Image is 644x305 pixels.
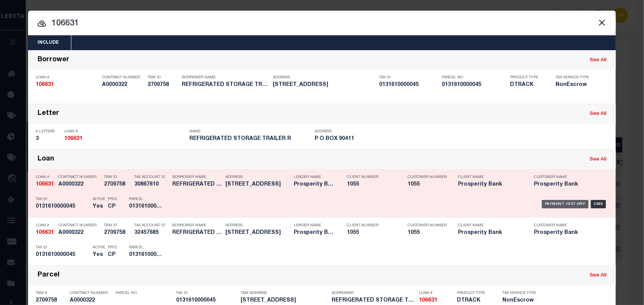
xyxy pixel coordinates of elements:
p: Customer Name [534,223,598,228]
p: Borrower Name [172,223,222,228]
h5: 0131610000045 [442,82,506,88]
p: Lender Name [294,175,335,180]
p: Tax ID [36,245,89,250]
h5: Prosperity Bank [534,230,598,236]
div: OMS [591,200,606,208]
p: Loan # [36,223,55,228]
h5: REFRIGERATED STORAGE TRAILER R [189,136,311,142]
h5: Prosperity Bank [458,230,523,236]
p: TBM ID [104,223,131,228]
p: Address [225,175,290,180]
p: Parcel No [442,75,506,80]
p: Product Type [457,291,491,295]
strong: 106631 [36,230,54,235]
a: See All [590,273,606,278]
input: Start typing... [28,17,616,30]
p: Tax Account ID [134,175,168,180]
p: Borrower Name [182,75,269,80]
h5: 106631 [419,297,453,304]
p: Parcel No [115,291,172,295]
strong: 106631 [419,298,437,303]
h5: REFRIGERATED STORAGE TRAILER R [332,297,415,304]
h5: 32457685 [134,230,168,236]
h5: Prosperity Bank [294,181,335,188]
p: Loan # [419,291,453,295]
p: Tax ID [36,197,89,202]
h5: 106631 [36,230,55,236]
h5: A0000322 [102,82,144,88]
h5: Yes [93,203,104,210]
p: Customer Name [534,175,598,180]
div: Borrower [38,56,69,65]
strong: 106631 [36,82,54,87]
p: Parcel [129,197,163,202]
p: Borrower Name [172,175,222,180]
p: # Letters [36,129,60,134]
h5: 3 [36,136,60,142]
p: Active [93,197,105,202]
h5: DTRACK [457,297,491,304]
p: PPCC [108,245,118,250]
h5: 0131610000045 [129,203,163,210]
p: Product Type [510,75,544,80]
p: Loan # [64,129,186,134]
h5: A0000322 [70,297,112,304]
p: Client Name [458,223,523,228]
p: PPCC [108,197,118,202]
p: Loan # [36,75,98,80]
h5: 0131610000045 [176,297,237,304]
p: Tax Service Type [502,291,537,295]
h5: 106631 [36,82,98,88]
h5: 1306 RALPHCREST DR HOUSTON TX 77039 [241,297,328,304]
h5: 1055 [408,230,446,236]
h5: 1055 [347,181,396,188]
p: Tax Service Type [556,75,594,80]
div: Parcel [38,271,60,280]
h5: A0000322 [58,181,100,188]
a: See All [590,58,606,63]
p: Contract Number [102,75,144,80]
p: Contract Number [58,223,100,228]
h5: Prosperity Bank [458,181,523,188]
p: Tax ID [379,75,438,80]
h5: Yes [93,252,104,258]
p: Name [189,129,311,134]
strong: 106631 [64,136,82,141]
h5: 2709758 [104,230,131,236]
strong: 106631 [36,182,54,187]
h5: 0131610000045 [36,203,89,210]
p: Address [273,75,375,80]
p: Borrower [332,291,415,295]
h5: CP [108,252,118,258]
button: Include [28,35,68,50]
h5: REFRIGERATED STORAGE TRAILER R [172,181,222,188]
p: Client Number [347,175,396,180]
a: See All [590,111,606,116]
h5: CP [108,203,118,210]
p: Address [315,129,436,134]
p: Client Name [458,175,523,180]
p: Active [93,245,105,250]
h5: 1055 [347,230,396,236]
h5: 1306 RALPHCREST DR HOUSTON TX 77039 [225,181,290,188]
p: Loan # [36,175,55,180]
h5: P O BOX 90411 [315,136,436,142]
h5: 2709758 [36,297,66,304]
h5: 0131610000045 [36,252,89,258]
p: Client Number [347,223,396,228]
h5: 0131610000045 [379,82,438,88]
p: Tax Account ID [134,223,168,228]
p: TBM # [36,291,66,295]
div: Letter [38,110,59,118]
h5: NonEscrow [502,297,537,304]
button: Close [597,17,607,27]
p: TBM Address [241,291,328,295]
h5: A0000322 [58,230,100,236]
p: Lender Name [294,223,335,228]
p: TBM ID [104,175,131,180]
a: See All [590,157,606,162]
h5: Prosperity Bank [294,230,335,236]
p: Customer Number [408,223,447,228]
h5: REFRIGERATED STORAGE TRAILER R [172,230,222,236]
p: Contract Number [70,291,112,295]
